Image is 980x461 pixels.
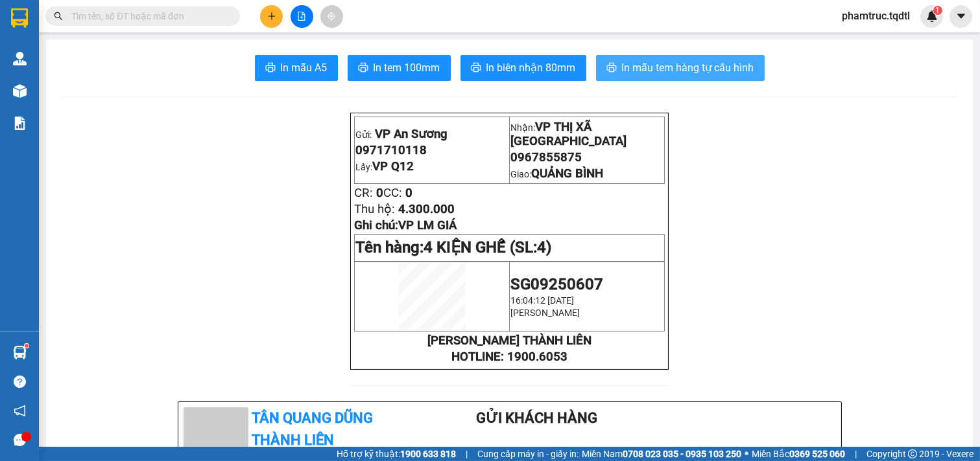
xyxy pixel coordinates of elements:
[6,6,188,55] li: Tân Quang Dũng Thành Liên
[471,62,481,74] span: printer
[13,84,27,98] img: warehouse-icon
[14,434,26,446] span: message
[375,127,448,141] span: VP An Sương
[355,238,551,256] span: Tên hàng:
[281,60,328,76] span: In mẫu A5
[337,447,456,461] span: Hỗ trợ kỹ thuật:
[355,127,508,141] p: Gửi:
[291,5,313,28] button: file-add
[25,344,29,348] sup: 1
[355,162,414,172] span: Lấy:
[13,346,27,359] img: warehouse-icon
[596,55,765,81] button: printerIn mẫu tem hàng tự cấu hình
[383,186,402,200] span: CC:
[11,8,28,28] img: logo-vxr
[297,12,306,21] span: file-add
[405,186,412,200] span: 0
[451,350,568,364] strong: HOTLINE: 1900.6053
[252,410,374,449] b: Tân Quang Dũng Thành Liên
[14,376,26,388] span: question-circle
[510,308,580,318] span: [PERSON_NAME]
[510,275,603,293] span: SG09250607
[90,70,173,113] li: VP VP THỊ XÃ [GEOGRAPHIC_DATA]
[398,218,457,232] span: VP LM GIÁ
[260,5,283,28] button: plus
[476,410,597,426] b: Gửi khách hàng
[606,62,617,74] span: printer
[13,117,27,130] img: solution-icon
[265,62,276,74] span: printer
[831,8,920,24] span: phamtruc.tqdtl
[355,143,427,157] span: 0971710118
[372,159,414,174] span: VP Q12
[6,70,90,84] li: VP VP An Sương
[510,120,663,148] p: Nhận:
[460,55,586,81] button: printerIn biên nhận 80mm
[950,5,972,28] button: caret-down
[320,5,343,28] button: aim
[374,60,440,76] span: In tem 100mm
[510,120,627,148] span: VP THỊ XÃ [GEOGRAPHIC_DATA]
[926,10,938,22] img: icon-new-feature
[933,6,942,15] sup: 1
[400,449,456,459] strong: 1900 633 818
[427,333,592,348] strong: [PERSON_NAME] THÀNH LIÊN
[71,9,224,23] input: Tìm tên, số ĐT hoặc mã đơn
[354,202,395,216] span: Thu hộ:
[376,186,383,200] span: 0
[398,202,455,216] span: 4.300.000
[789,449,845,459] strong: 0369 525 060
[354,218,457,232] span: Ghi chú:
[582,447,741,461] span: Miền Nam
[537,238,551,256] span: 4)
[358,62,368,74] span: printer
[348,55,451,81] button: printerIn tem 100mm
[623,449,741,459] strong: 0708 023 035 - 0935 103 250
[486,60,576,76] span: In biên nhận 80mm
[466,447,468,461] span: |
[908,449,917,458] span: copyright
[510,295,574,306] span: 16:04:12 [DATE]
[510,150,582,164] span: 0967855875
[6,87,16,96] span: environment
[354,186,373,200] span: CR:
[477,447,579,461] span: Cung cấp máy in - giấy in:
[267,12,276,21] span: plus
[752,447,845,461] span: Miền Bắc
[424,238,551,256] span: 4 KIỆN GHẾ (SL:
[14,405,26,417] span: notification
[622,60,754,76] span: In mẫu tem hàng tự cấu hình
[510,169,603,179] span: Giao:
[531,166,603,181] span: QUẢNG BÌNH
[745,451,748,456] span: ⚪️
[327,12,336,21] span: aim
[13,52,27,65] img: warehouse-icon
[935,6,940,15] span: 1
[955,10,967,22] span: caret-down
[6,86,88,111] b: Bến xe An Sương - Quận 12
[255,55,338,81] button: printerIn mẫu A5
[54,12,63,21] span: search
[855,447,857,461] span: |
